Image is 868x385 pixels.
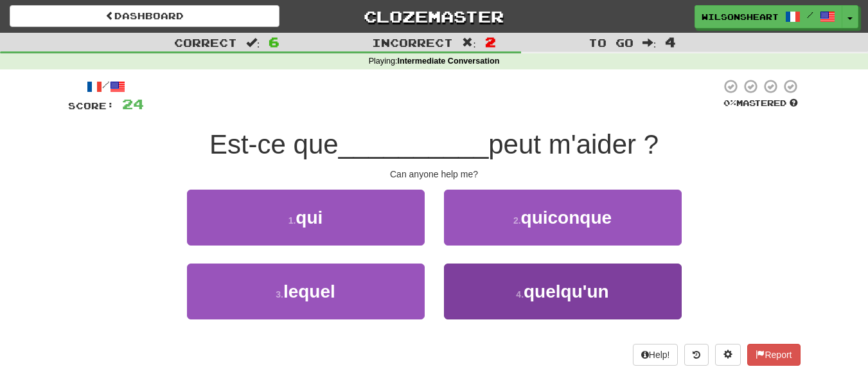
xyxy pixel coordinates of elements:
[516,289,524,300] small: 4 .
[174,36,237,49] span: Correct
[10,5,279,27] a: Dashboard
[299,5,569,28] a: Clozemaster
[269,34,279,49] span: 6
[807,10,813,19] span: /
[397,57,499,66] strong: Intermediate Conversation
[209,129,339,159] span: Est-ce que
[695,5,842,28] a: wilsonsheart /
[513,215,521,226] small: 2 .
[665,34,676,49] span: 4
[702,11,779,22] span: wilsonsheart
[339,129,489,159] span: __________
[747,344,800,366] button: Report
[372,36,453,49] span: Incorrect
[288,215,296,226] small: 1 .
[276,289,283,300] small: 3 .
[488,129,659,159] span: peut m'aider ?
[721,98,801,109] div: Mastered
[68,168,801,181] div: Can anyone help me?
[684,344,709,366] button: Round history (alt+y)
[723,98,736,108] span: 0 %
[642,37,657,48] span: :
[589,36,633,49] span: To go
[187,190,425,246] button: 1.qui
[462,37,476,48] span: :
[296,208,323,228] span: qui
[444,264,682,319] button: 4.quelqu'un
[122,96,144,112] span: 24
[68,100,114,111] span: Score:
[283,282,335,301] span: lequel
[187,264,425,319] button: 3.lequel
[68,78,144,94] div: /
[521,208,612,228] span: quiconque
[485,34,496,49] span: 2
[524,282,609,301] span: quelqu'un
[633,344,678,366] button: Help!
[246,37,260,48] span: :
[444,190,682,246] button: 2.quiconque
